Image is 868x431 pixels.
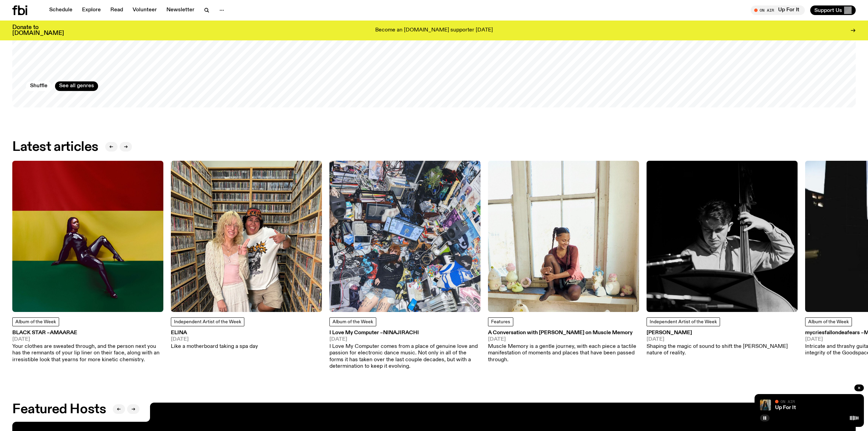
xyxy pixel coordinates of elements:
button: Support Us [810,5,856,15]
span: [DATE] [647,337,798,342]
span: Album of the Week [15,319,56,324]
a: Album of the Week [805,317,852,326]
a: Newsletter [162,5,199,15]
a: Schedule [45,5,77,15]
p: Become an [DOMAIN_NAME] supporter [DATE] [375,27,493,34]
span: Ninajirachi [383,330,419,336]
h3: A Conversation with [PERSON_NAME] on Muscle Memory [488,330,639,336]
a: Independent Artist of the Week [171,317,244,326]
span: Amaarae [50,330,77,336]
a: I Love My Computer –Ninajirachi[DATE]I Love My Computer comes from a place of genuine love and pa... [329,330,480,370]
button: Shuffle [26,81,52,91]
span: Album of the Week [333,319,373,324]
h3: ELINA [171,330,258,336]
h2: Featured Hosts [12,403,106,416]
a: Independent Artist of the Week [647,317,720,326]
span: [DATE] [171,337,258,342]
span: Features [491,319,510,324]
h2: Latest articles [12,141,98,153]
a: Volunteer [128,5,161,15]
img: Ify - a Brown Skin girl with black braided twists, looking up to the side with her tongue stickin... [760,400,771,410]
span: Support Us [814,7,842,13]
a: A Conversation with [PERSON_NAME] on Muscle Memory[DATE]Muscle Memory is a gentle journey, with e... [488,330,639,363]
p: Shaping the magic of sound to shift the [PERSON_NAME] nature of reality. [647,343,798,356]
span: Album of the Week [808,319,849,324]
p: Like a motherboard taking a spa day [171,343,258,350]
span: On Air [781,399,795,404]
button: On AirUp For It [751,5,805,15]
a: Read [106,5,127,15]
a: Album of the Week [12,317,59,326]
span: [DATE] [329,337,480,342]
a: BLACK STAR –Amaarae[DATE]Your clothes are sweated through, and the person next you has the remnan... [12,330,163,363]
a: Explore [78,5,105,15]
img: Black and white photo of musician Jacques Emery playing his double bass reading sheet music. [647,161,798,312]
h3: Donate to [DOMAIN_NAME] [12,25,64,36]
p: Muscle Memory is a gentle journey, with each piece a tactile manifestation of moments and places ... [488,343,639,363]
p: I Love My Computer comes from a place of genuine love and passion for electronic dance music. Not... [329,343,480,370]
p: Your clothes are sweated through, and the person next you has the remnants of your lip liner on t... [12,343,163,363]
h3: [PERSON_NAME] [647,330,798,336]
a: Album of the Week [329,317,376,326]
span: Independent Artist of the Week [650,319,717,324]
a: Features [488,317,513,326]
h3: I Love My Computer – [329,330,480,336]
a: ELINA[DATE]Like a motherboard taking a spa day [171,330,258,350]
a: See all genres [55,81,98,91]
a: [PERSON_NAME][DATE]Shaping the magic of sound to shift the [PERSON_NAME] nature of reality. [647,330,798,357]
span: [DATE] [488,337,639,342]
a: Up For It [775,405,796,410]
h3: BLACK STAR – [12,330,163,336]
span: Independent Artist of the Week [174,319,241,324]
img: Ninajirachi covering her face, shot from above. she is in a croweded room packed full of laptops,... [329,161,480,312]
span: [DATE] [12,337,163,342]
